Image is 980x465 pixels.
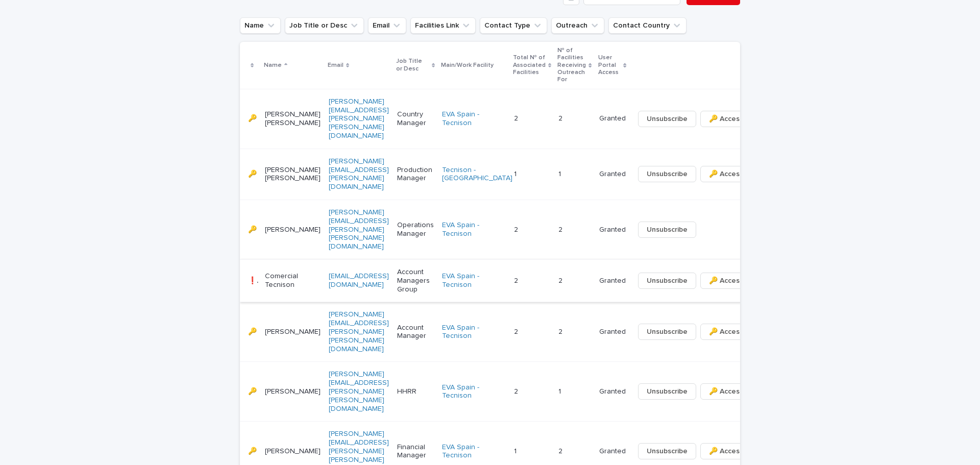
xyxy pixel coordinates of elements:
a: EVA Spain - Tecnison [442,221,506,238]
p: 🔑 [248,445,259,456]
button: Job Title or Desc [285,17,364,34]
button: Name [240,17,281,34]
p: HHRR [397,387,434,396]
span: 🔑 Access [709,169,743,179]
p: [PERSON_NAME] [265,226,321,234]
p: Granted [599,170,626,179]
p: 1 [558,385,563,396]
a: Tecnison - [GEOGRAPHIC_DATA] [442,166,512,183]
tr: 🔑🔑 [PERSON_NAME] [PERSON_NAME][PERSON_NAME][EMAIL_ADDRESS][PERSON_NAME][DOMAIN_NAME]Production Ma... [240,149,786,200]
a: EVA Spain - Tecnison [442,443,506,460]
button: Outreach [551,17,604,34]
p: 2 [514,326,520,336]
p: [PERSON_NAME] [265,447,321,456]
button: 🔑 Access [700,443,752,459]
span: Unsubscribe [647,446,688,456]
a: [PERSON_NAME][EMAIL_ADDRESS][PERSON_NAME][PERSON_NAME][DOMAIN_NAME] [329,371,389,412]
tr: 🔑🔑 [PERSON_NAME] [PERSON_NAME][PERSON_NAME][EMAIL_ADDRESS][PERSON_NAME][PERSON_NAME][DOMAIN_NAME]... [240,89,786,149]
p: 🔑 [248,385,259,396]
p: Granted [599,447,626,456]
p: 2 [558,275,565,285]
p: Granted [599,277,626,285]
p: Financial Manager [397,443,434,460]
p: Granted [599,328,626,336]
p: 🔑 [248,168,259,179]
tr: 🔑🔑 [PERSON_NAME][PERSON_NAME][EMAIL_ADDRESS][PERSON_NAME][PERSON_NAME][DOMAIN_NAME]Operations Man... [240,200,786,260]
button: 🔑 Access [700,166,752,182]
a: [PERSON_NAME][EMAIL_ADDRESS][PERSON_NAME][PERSON_NAME][DOMAIN_NAME] [329,98,389,139]
p: 2 [514,112,520,123]
button: Unsubscribe [638,273,696,289]
p: 1 [558,168,563,179]
button: 🔑 Access [700,324,752,340]
button: Unsubscribe [638,324,696,340]
p: 2 [558,326,565,336]
span: Unsubscribe [647,169,688,179]
p: User Portal Access [598,52,621,78]
p: 2 [558,224,565,234]
a: [PERSON_NAME][EMAIL_ADDRESS][PERSON_NAME][PERSON_NAME][DOMAIN_NAME] [329,209,389,250]
tr: 🔑🔑 [PERSON_NAME][PERSON_NAME][EMAIL_ADDRESS][PERSON_NAME][PERSON_NAME][DOMAIN_NAME]HHRREVA Spain ... [240,362,786,422]
p: Granted [599,114,626,123]
p: Operations Manager [397,221,434,238]
p: [PERSON_NAME] [PERSON_NAME] [265,110,321,128]
button: Facilities Link [410,17,476,34]
p: Total № of Associated Facilities [513,52,546,78]
button: Unsubscribe [638,111,696,127]
button: Contact Country [608,17,687,34]
tr: 🔑🔑 [PERSON_NAME][PERSON_NAME][EMAIL_ADDRESS][PERSON_NAME][PERSON_NAME][DOMAIN_NAME]Account Manage... [240,302,786,362]
p: 2 [514,224,520,234]
span: 🔑 Access [709,276,743,286]
a: EVA Spain - Tecnison [442,324,506,341]
tr: ❗️🔑❗️🔑 Comercial Tecnison[EMAIL_ADDRESS][DOMAIN_NAME]Account Managers GroupEVA Spain - Tecnison 2... [240,260,786,302]
p: [PERSON_NAME] [265,387,321,396]
p: 2 [514,275,520,285]
span: 🔑 Access [709,386,743,397]
p: 🔑 [248,112,259,123]
p: Email [328,60,344,71]
a: [EMAIL_ADDRESS][DOMAIN_NAME] [329,273,389,288]
p: Production Manager [397,166,434,183]
button: Unsubscribe [638,443,696,459]
button: Email [368,17,406,34]
button: 🔑 Access [700,383,752,400]
p: 🔑 [248,326,259,336]
a: EVA Spain - Tecnison [442,383,506,401]
p: 🔑 [248,224,259,234]
span: Unsubscribe [647,114,688,124]
button: Unsubscribe [638,383,696,400]
p: Job Title or Desc [396,56,429,75]
span: Unsubscribe [647,327,688,337]
p: ❗️🔑 [248,275,259,285]
p: Account Manager [397,324,434,341]
p: Granted [599,226,626,234]
button: Contact Type [480,17,547,34]
span: 🔑 Access [709,446,743,456]
p: Name [264,60,282,71]
button: 🔑 Access [700,111,752,127]
a: EVA Spain - Tecnison [442,272,506,289]
button: Unsubscribe [638,222,696,238]
p: Comercial Tecnison [265,272,321,289]
p: [PERSON_NAME] [PERSON_NAME] [265,166,321,183]
button: 🔑 Access [700,273,752,289]
button: Unsubscribe [638,166,696,182]
p: 2 [558,445,565,456]
p: Main/Work Facility [441,60,494,71]
a: [PERSON_NAME][EMAIL_ADDRESS][PERSON_NAME][DOMAIN_NAME] [329,158,389,190]
p: Granted [599,387,626,396]
p: 1 [514,168,519,179]
span: Unsubscribe [647,225,688,235]
span: Unsubscribe [647,276,688,286]
span: 🔑 Access [709,114,743,124]
p: Account Managers Group [397,268,434,293]
p: № of Facilities Receiving Outreach For [557,45,586,86]
span: 🔑 Access [709,327,743,337]
p: 2 [558,112,565,123]
a: [PERSON_NAME][EMAIL_ADDRESS][PERSON_NAME][PERSON_NAME][DOMAIN_NAME] [329,311,389,352]
a: EVA Spain - Tecnison [442,110,506,128]
span: Unsubscribe [647,386,688,397]
p: Country Manager [397,110,434,128]
p: [PERSON_NAME] [265,328,321,336]
p: 1 [514,445,519,456]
